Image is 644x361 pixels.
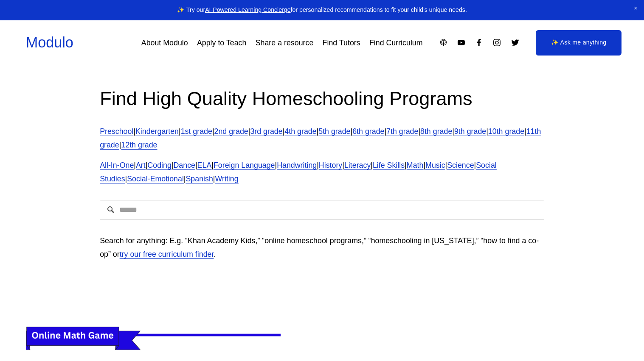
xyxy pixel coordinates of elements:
a: Apply to Teach [197,35,247,50]
a: Preschool [100,127,133,136]
a: 4th grade [284,127,316,136]
a: Facebook [475,38,484,47]
p: | | | | | | | | | | | | | | | | [100,158,544,186]
a: Life Skills [373,161,405,169]
a: Find Curriculum [369,35,423,50]
a: 2nd grade [214,127,248,136]
p: Search for anything: E.g. “Khan Academy Kids,” “online homeschool programs,” “homeschooling in [U... [100,234,544,261]
a: History [319,161,342,169]
a: Math [407,161,424,169]
a: 5th grade [318,127,350,136]
a: 10th grade [488,127,524,136]
a: Literacy [344,161,371,169]
a: 6th grade [352,127,384,136]
a: Twitter [511,38,520,47]
a: Dance [173,161,195,169]
h2: Find High Quality Homeschooling Programs [100,86,544,111]
a: Social-Emotional [127,175,184,183]
a: Find Tutors [323,35,360,50]
a: YouTube [457,38,466,47]
a: Modulo [26,34,73,50]
a: 1st grade [181,127,212,136]
a: ELA [197,161,212,169]
a: AI-Powered Learning Concierge [205,6,290,13]
a: Foreign Language [214,161,275,169]
a: All-In-One [100,161,134,169]
a: 3rd grade [250,127,282,136]
a: Instagram [492,38,501,47]
a: Apple Podcasts [439,38,448,47]
a: 8th grade [420,127,452,136]
a: 12th grade [121,141,157,149]
a: Spanish [186,175,213,183]
a: Music [425,161,445,169]
a: Handwriting [277,161,317,169]
a: 9th grade [454,127,486,136]
a: try our free curriculum finder [120,250,214,258]
a: Social Studies [100,161,497,183]
a: Kindergarten [135,127,179,136]
a: Coding [147,161,171,169]
p: | | | | | | | | | | | | | [100,125,544,152]
a: ✨ Ask me anything [536,30,622,56]
input: Search [100,200,544,219]
a: Share a resource [256,35,314,50]
a: Science [447,161,474,169]
a: 7th grade [386,127,418,136]
a: About Modulo [141,35,188,50]
a: Art [136,161,146,169]
a: Writing [215,175,239,183]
